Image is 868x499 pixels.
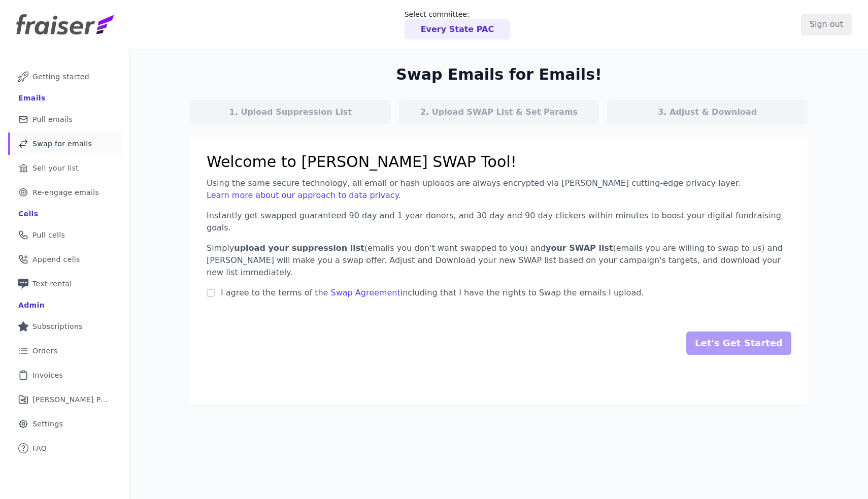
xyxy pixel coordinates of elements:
div: Emails [18,93,46,103]
span: I agree to the terms of the [221,288,328,297]
p: Every State PAC [421,23,494,36]
a: Settings [8,413,121,435]
label: including that I have the rights to Swap the emails I upload. [215,287,644,299]
a: Subscriptions [8,315,121,338]
p: Select committee: [405,9,511,19]
span: [PERSON_NAME] Performance [32,394,109,405]
p: Simply (emails you don't want swapped to you) and (emails you are willing to swap to us) and [PER... [207,242,791,279]
a: Re-engage emails [8,181,121,204]
span: Text rental [32,279,72,289]
a: Learn more about our approach to data privacy. [207,190,401,200]
a: FAQ [8,437,121,459]
p: 3. Adjust & Download [658,106,757,118]
span: Sell your list [32,163,79,173]
a: Text rental [8,273,121,295]
a: Append cells [8,248,121,271]
p: 1. Upload Suppression List [229,106,352,118]
a: Getting started [8,65,121,88]
span: FAQ [32,443,47,453]
a: Swap Agreement [331,288,400,297]
p: Using the same secure technology, all email or hash uploads are always encrypted via [PERSON_NAME... [207,177,791,189]
h2: Swap Emails for Emails! [396,65,602,84]
span: Subscriptions [32,321,83,331]
input: Let's Get Started [686,331,791,355]
span: upload your suppression list [234,243,364,253]
a: [PERSON_NAME] Performance [8,388,121,411]
h1: Welcome to [PERSON_NAME] SWAP Tool! [207,153,791,171]
span: Pull emails [32,114,73,124]
a: Swap for emails [8,132,121,155]
a: Select committee: Every State PAC [405,9,511,40]
span: Orders [32,346,57,356]
span: Swap for emails [32,139,92,149]
a: Pull cells [8,224,121,246]
span: Pull cells [32,230,65,240]
a: Pull emails [8,108,121,130]
span: Settings [32,419,63,429]
span: Getting started [32,72,89,82]
span: Re-engage emails [32,187,99,197]
p: Instantly get swapped guaranteed 90 day and 1 year donors, and 30 day and 90 day clickers within ... [207,210,791,234]
a: Sell your list [8,157,121,179]
img: Fraiser Logo [16,14,114,35]
a: Orders [8,340,121,362]
span: your SWAP list [546,243,613,253]
div: Cells [18,209,38,219]
span: Append cells [32,254,80,264]
a: Invoices [8,364,121,386]
span: Invoices [32,370,63,380]
input: Sign out [801,14,852,35]
p: 2. Upload SWAP List & Set Params [420,106,578,118]
div: Admin [18,300,45,310]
